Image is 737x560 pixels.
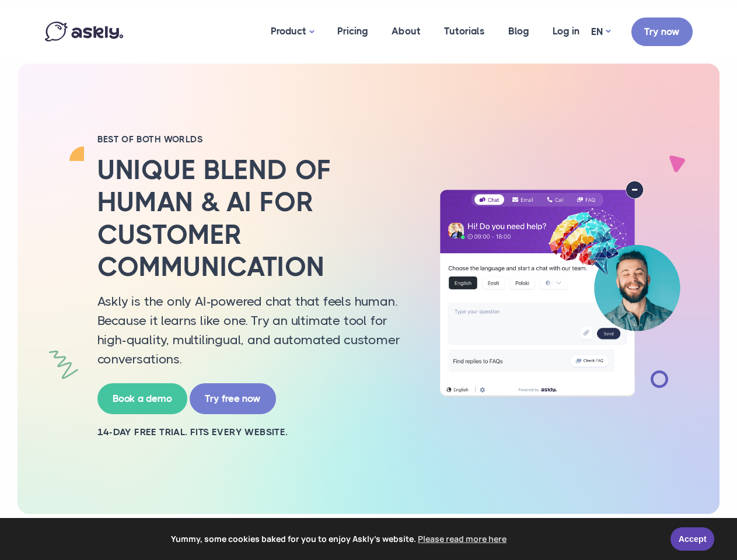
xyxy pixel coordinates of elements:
a: Book a demo [97,383,187,414]
img: AI multilingual chat [430,181,690,396]
a: About [380,3,432,60]
h2: Unique blend of human & AI for customer communication [97,154,413,283]
a: Try free now [190,383,276,414]
h2: 14-day free trial. Fits every website. [97,426,413,439]
a: Try now [631,17,693,46]
span: Yummy, some cookies baked for you to enjoy Askly's website. [17,530,662,548]
a: Tutorials [432,3,497,60]
a: learn more about cookies [416,530,508,548]
a: EN [591,23,610,40]
p: Askly is the only AI-powered chat that feels human. Because it learns like one. Try an ultimate t... [97,292,413,369]
a: Pricing [326,3,380,60]
a: Blog [497,3,541,60]
img: Askly [45,22,123,41]
a: Accept [670,527,714,551]
a: Log in [541,3,591,60]
h2: BEST OF BOTH WORLDS [97,134,413,145]
a: Product [259,3,326,61]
